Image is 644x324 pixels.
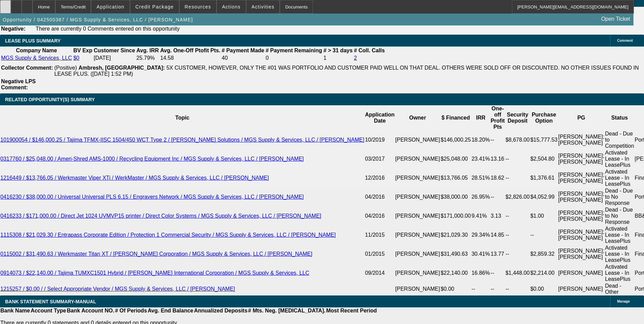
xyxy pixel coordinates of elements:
td: 09/2014 [365,264,395,283]
th: Annualized Deposits [194,307,247,314]
span: RELATED OPPORTUNITY(S) SUMMARY [5,97,95,102]
td: 29.34% [471,226,490,245]
td: Activated Lease - In LeasePlus [605,264,634,283]
span: Application [96,4,124,10]
a: 2 [354,55,357,61]
td: [PERSON_NAME] [395,226,440,245]
td: 14.85 [490,226,505,245]
th: Application Date [365,105,395,130]
td: [PERSON_NAME] [558,264,605,283]
td: -- [505,245,530,264]
b: Company Name [16,48,57,53]
td: [PERSON_NAME]; [PERSON_NAME] [558,226,605,245]
span: Credit Package [135,4,174,10]
span: Comment [617,39,633,42]
span: Opportunity / 042500387 / MGS Supply & Services, LLC / [PERSON_NAME] [3,17,193,22]
th: Avg. End Balance [147,307,194,314]
td: [PERSON_NAME] [395,245,440,264]
td: -- [505,206,530,226]
td: 40 [221,55,264,61]
td: -- [505,283,530,295]
b: Avg. IRR [136,48,159,53]
td: -- [471,283,490,295]
td: Dead - Due to Competition [605,130,634,149]
td: $2,214.00 [530,264,558,283]
th: Bank Account NO. [67,307,115,314]
button: Resources [180,0,216,13]
td: $1.00 [530,206,558,226]
td: $1,448.00 [505,264,530,283]
td: -- [530,226,558,245]
b: Avg. One-Off Ptofit Pts. [160,48,220,53]
b: Collector Comment: [1,65,53,71]
td: 9.41% [471,206,490,226]
a: 101900054 / $146,000.25 / Tajima TFMX-IISC 1504/450 WCT Type 2 / [PERSON_NAME] Solutions / MGS Su... [0,137,364,143]
td: $2,504.80 [530,149,558,168]
td: 16.86% [471,264,490,283]
button: Actions [217,0,246,13]
td: 26.95% [471,187,490,206]
b: # Coll. Calls [354,48,385,53]
th: IRR [471,105,490,130]
td: Dead - Other [605,283,634,295]
td: $1,376.61 [530,168,558,187]
b: Customer Since [94,48,135,53]
span: Actions [222,4,241,10]
a: 0416233 / $171,000.00 / Direct Jet 1024 UVMVP15 printer / Direct Color Systems / MGS Supply & Ser... [0,213,321,219]
span: 5X CUSTOMER, HOWEVER, ONLY THE #01 WAS PORTFOLIO AND CUSTOMER PAID WELL ON THAT DEAL. OTHERS WERE... [54,65,639,77]
td: [PERSON_NAME] [395,130,440,149]
td: Activated Lease - In LeasePlus [605,226,634,245]
td: $31,490.63 [440,245,471,264]
th: # Of Periods [115,307,147,314]
span: (Positive) [54,65,77,71]
th: Security Deposit [505,105,530,130]
a: Open Ticket [599,13,633,25]
td: 01/2015 [365,245,395,264]
b: # > 31 days [324,48,353,53]
a: MGS Supply & Services, LLC [1,55,72,61]
td: 28.51% [471,168,490,187]
button: Credit Package [130,0,179,13]
b: # Payment Made [222,48,264,53]
td: $2,859.32 [530,245,558,264]
td: $171,000.00 [440,206,471,226]
td: $22,140.00 [440,264,471,283]
td: $8,678.00 [505,130,530,149]
td: -- [505,226,530,245]
td: 12/2016 [365,168,395,187]
td: [PERSON_NAME]; [PERSON_NAME] [558,130,605,149]
th: Status [605,105,634,130]
td: [PERSON_NAME] [395,149,440,168]
td: $2,826.00 [505,187,530,206]
th: PG [558,105,605,130]
th: $ Financed [440,105,471,130]
b: Negative LPS Comment: [1,78,36,90]
td: 10/2019 [365,130,395,149]
td: 04/2016 [365,187,395,206]
td: [PERSON_NAME]; [PERSON_NAME] [558,149,605,168]
th: Purchase Option [530,105,558,130]
td: 13.16 [490,149,505,168]
td: $13,766.05 [440,168,471,187]
td: [PERSON_NAME]; [PERSON_NAME] [558,168,605,187]
td: -- [505,168,530,187]
td: 18.62 [490,168,505,187]
b: # Payment Remaining [265,48,322,53]
a: 1216449 / $13,766.05 / Werkmaster Viper XTi / WerkMaster / MGS Supply & Services, LLC / [PERSON_N... [0,175,269,181]
td: -- [490,187,505,206]
a: $0 [73,55,79,61]
td: [PERSON_NAME]; [PERSON_NAME] [558,206,605,226]
a: 0914073 / $22,140.00 / Tajima TUMXC1501 Hybrid / [PERSON_NAME] International Corporation / MGS Su... [0,270,309,276]
button: Application [91,0,129,13]
button: Activities [246,0,280,13]
td: [PERSON_NAME]; [PERSON_NAME] [558,245,605,264]
td: -- [490,264,505,283]
span: Resources [185,4,211,10]
td: 0 [265,55,322,61]
td: [PERSON_NAME] [395,187,440,206]
a: 0317760 / $25,048.00 / Ameri-Shred AMS-1000 / Recycling Equipment Inc / MGS Supply & Services, LL... [0,156,304,162]
td: $38,000.00 [440,187,471,206]
b: BV Exp [73,48,92,53]
td: [PERSON_NAME] [395,283,440,295]
th: Account Type [30,307,67,314]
